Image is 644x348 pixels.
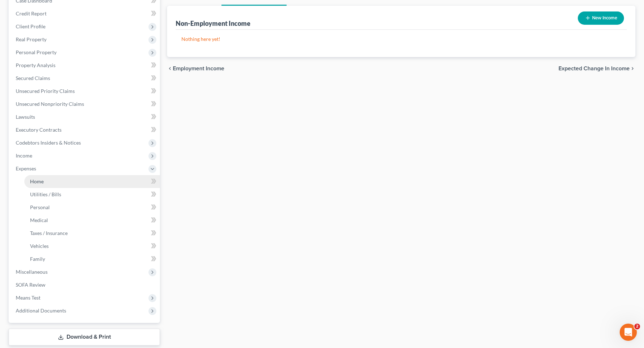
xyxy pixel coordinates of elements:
[620,324,637,341] iframe: Intercom live chat
[16,269,48,275] span: Miscellaneous
[30,191,61,197] span: Utilities / Bills
[16,152,32,159] span: Income
[16,75,50,81] span: Secured Claims
[16,88,75,94] span: Unsecured Priority Claims
[10,7,160,20] a: Credit Report
[167,66,173,71] i: chevron_left
[578,11,624,25] button: New Income
[10,59,160,72] a: Property Analysis
[30,243,49,249] span: Vehicles
[16,62,55,68] span: Property Analysis
[558,66,630,71] span: Expected Change in Income
[16,10,47,17] span: Credit Report
[10,98,160,110] a: Unsecured Nonpriority Claims
[558,66,635,71] button: Expected Change in Income chevron_right
[634,324,640,329] span: 2
[30,217,48,223] span: Medical
[24,240,160,253] a: Vehicles
[10,278,160,291] a: SOFA Review
[24,175,160,188] a: Home
[30,256,45,262] span: Family
[10,110,160,123] a: Lawsuits
[630,66,635,71] i: chevron_right
[10,85,160,98] a: Unsecured Priority Claims
[16,282,45,288] span: SOFA Review
[30,204,50,210] span: Personal
[10,72,160,85] a: Secured Claims
[16,114,35,120] span: Lawsuits
[24,214,160,227] a: Medical
[9,329,160,345] a: Download & Print
[24,201,160,214] a: Personal
[24,253,160,265] a: Family
[167,66,224,71] button: chevron_left Employment Income
[16,49,57,55] span: Personal Property
[16,140,81,146] span: Codebtors Insiders & Notices
[173,66,224,71] span: Employment Income
[24,227,160,240] a: Taxes / Insurance
[16,36,47,42] span: Real Property
[16,101,84,107] span: Unsecured Nonpriority Claims
[30,178,44,184] span: Home
[16,307,66,314] span: Additional Documents
[16,127,62,133] span: Executory Contracts
[10,123,160,136] a: Executory Contracts
[16,295,40,301] span: Means Test
[24,188,160,201] a: Utilities / Bills
[181,36,621,43] p: Nothing here yet!
[176,19,250,28] div: Non-Employment Income
[16,23,45,29] span: Client Profile
[16,165,36,171] span: Expenses
[30,230,68,236] span: Taxes / Insurance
